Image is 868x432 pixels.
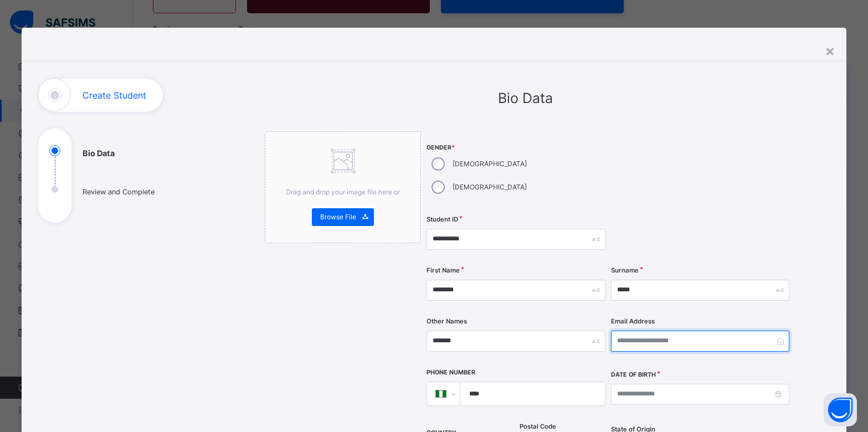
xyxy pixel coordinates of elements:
span: Bio Data [498,90,553,106]
label: [DEMOGRAPHIC_DATA] [453,182,527,192]
span: Browse File [320,212,356,222]
label: Postal Code [520,422,556,431]
label: [DEMOGRAPHIC_DATA] [453,159,527,169]
label: Other Names [427,317,467,326]
label: Date of Birth [611,371,656,379]
div: × [825,39,835,62]
div: Drag and drop your image file here orBrowse File [265,131,421,243]
span: Gender [427,143,605,152]
label: Email Address [611,317,655,326]
label: Student ID [427,215,458,224]
label: First Name [427,266,460,275]
label: Phone Number [427,368,475,377]
label: Surname [611,266,639,275]
h1: Create Student [83,91,146,100]
button: Open asap [824,393,857,426]
span: Drag and drop your image file here or [286,188,400,196]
